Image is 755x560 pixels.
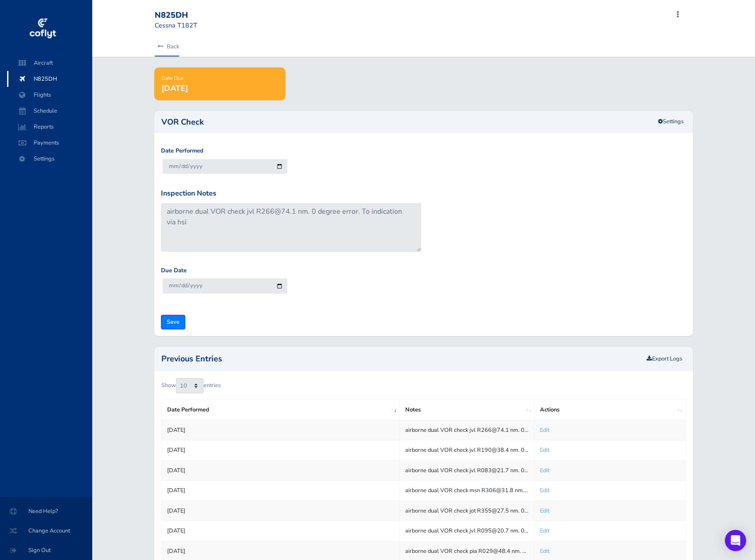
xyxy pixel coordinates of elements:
[161,440,399,460] td: [DATE]
[161,481,399,501] td: [DATE]
[400,400,535,420] th: Notes: activate to sort column ascending
[540,507,549,515] a: Edit
[540,486,549,494] a: Edit
[161,420,399,440] td: [DATE]
[11,542,82,558] span: Sign Out
[155,21,197,30] small: Cessna T182T
[161,521,399,541] td: [DATE]
[652,114,689,129] a: Settings
[155,11,219,20] div: N825DH
[400,420,535,440] td: airborne dual VOR check jvl R266@74.1 nm. 0 degree error. To indication via hsi
[176,378,203,393] select: Showentries
[161,118,686,126] h2: VOR Check
[161,74,184,82] span: Date Due
[540,446,549,454] a: Edit
[161,146,203,156] label: Date Performed
[16,71,83,87] span: N825DH
[161,203,422,252] textarea: airborne dual VOR check jvl R266@74.1 nm. 0 degree error. To indication via hsi
[16,55,83,71] span: Aircraft
[540,466,549,474] a: Edit
[161,315,185,329] input: Save
[400,481,535,501] td: airborne dual VOR check msn R306@31.8 nm. 0 degree error. To indication via hsi
[400,460,535,480] td: airborne dual VOR check jvl R083@21.7 nm. 0 degree error. To indication via hsi
[400,440,535,460] td: airborne dual VOR check jvl R190@38.4 nm. 0 degree error. To indication via hsi
[161,400,399,420] th: Date Performed: activate to sort column ascending
[161,188,216,200] label: Inspection Notes
[647,355,682,363] a: Export Logs
[161,501,399,521] td: [DATE]
[540,426,549,434] a: Edit
[11,523,82,539] span: Change Account
[16,103,83,119] span: Schedule
[16,151,83,167] span: Settings
[11,503,82,519] span: Need Help?
[16,135,83,151] span: Payments
[161,83,188,94] span: [DATE]
[400,521,535,541] td: airborne dual VOR check jvl R095@20.7 nm. 0 degree error. To indication via hsi
[155,37,179,56] a: Back
[161,460,399,480] td: [DATE]
[161,378,221,393] label: Show entries
[400,501,535,521] td: airborne dual VOR check jot R355@27.5 nm. 0 degree error. To indication via hsi
[16,87,83,103] span: Flights
[725,530,746,551] div: Open Intercom Messenger
[161,266,187,275] label: Due Date
[28,16,57,42] img: coflyt logo
[161,355,644,363] h2: Previous Entries
[534,400,686,420] th: Actions: activate to sort column ascending
[540,547,549,555] a: Edit
[540,527,549,535] a: Edit
[16,119,83,135] span: Reports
